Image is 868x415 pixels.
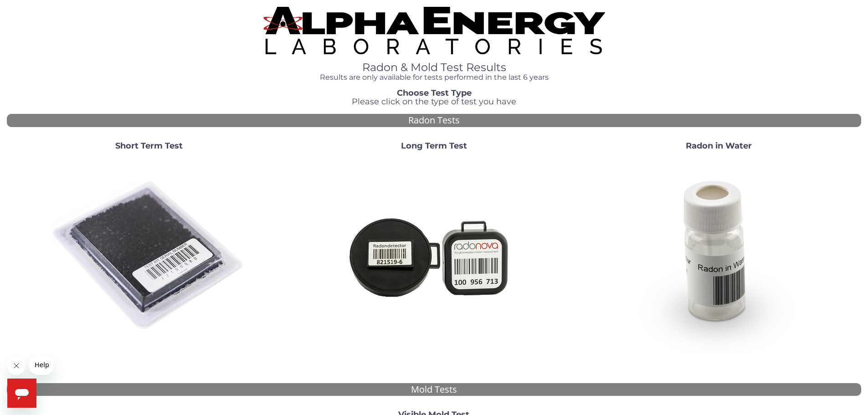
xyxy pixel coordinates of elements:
iframe: Close message [7,357,26,375]
img: TightCrop.jpg [263,7,605,54]
div: Radon Tests [7,114,861,127]
img: RadoninWater.jpg [621,158,817,354]
strong: Short Term Test [115,141,183,151]
strong: Choose Test Type [397,88,472,98]
img: ShortTerm.jpg [51,158,247,354]
strong: Long Term Test [401,141,467,151]
strong: Radon in Water [686,141,752,151]
h4: Results are only available for tests performed in the last 6 years [263,73,605,82]
div: Mold Tests [7,383,861,396]
span: Please click on the type of test you have [352,97,516,107]
iframe: Button to launch messaging window [7,379,36,408]
iframe: Message from company [29,355,53,375]
h1: Radon & Mold Test Results [263,61,605,73]
img: Radtrak2vsRadtrak3.jpg [336,158,532,354]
